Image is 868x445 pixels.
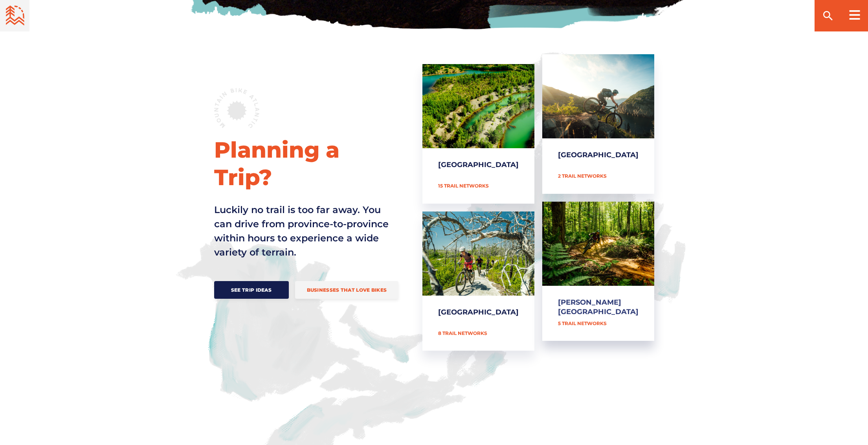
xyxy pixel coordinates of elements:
[822,9,834,22] ion-icon: search
[295,281,399,299] a: Businesses that love bikes
[214,136,399,191] h2: Planning a Trip?
[214,281,289,299] a: See Trip Ideas
[214,203,395,259] p: Luckily no trail is too far away. You can drive from province-to-province within hours to experie...
[214,88,259,128] img: MTB Atlantic badge
[307,287,387,293] span: Businesses that love bikes
[226,287,277,293] span: See Trip Ideas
